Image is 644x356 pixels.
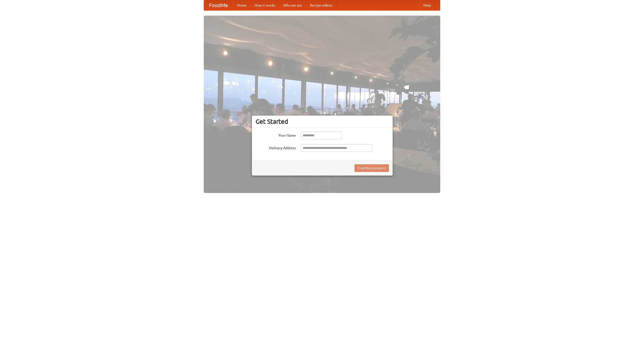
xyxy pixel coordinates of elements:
a: Recipe videos [306,0,336,10]
a: Home [233,0,251,10]
label: Delivery Address [256,144,296,150]
h3: Get Started [256,118,389,125]
label: Your Name [256,132,296,138]
a: How it works [251,0,279,10]
button: Find Restaurants! [354,164,389,172]
a: FoodMe [204,0,233,10]
a: Who we are [279,0,306,10]
a: Help [419,0,435,10]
